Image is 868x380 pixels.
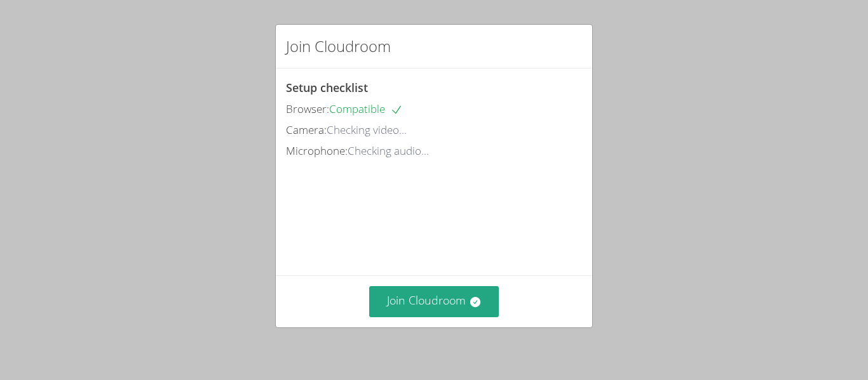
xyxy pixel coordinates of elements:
[286,143,348,158] span: Microphone:
[348,143,429,158] span: Checking audio...
[286,122,327,137] span: Camera:
[329,102,403,116] span: Compatible
[286,102,329,116] span: Browser:
[286,80,368,95] span: Setup checklist
[327,122,407,137] span: Checking video...
[286,35,391,58] h2: Join Cloudroom
[369,286,499,317] button: Join Cloudroom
